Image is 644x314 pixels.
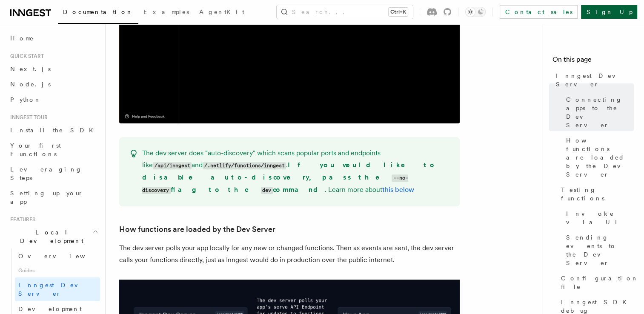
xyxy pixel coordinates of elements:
[552,68,634,92] a: Inngest Dev Server
[10,81,51,88] span: Node.js
[566,233,634,267] span: Sending events to the Dev Server
[558,271,634,294] a: Configuration file
[10,142,61,157] span: Your first Functions
[552,54,634,68] h4: On this page
[556,71,634,88] span: Inngest Dev Server
[58,3,138,24] a: Documentation
[153,162,192,169] code: /api/inngest
[261,187,273,194] code: dev
[563,133,634,182] a: How functions are loaded by the Dev Server
[194,3,249,23] a: AgentKit
[561,186,634,203] span: Testing functions
[500,5,578,19] a: Contact sales
[566,209,634,226] span: Invoke via UI
[566,136,634,179] span: How functions are loaded by the Dev Server
[277,5,413,19] button: Search...Ctrl+K
[7,123,100,138] a: Install the SDK
[382,186,414,194] a: this below
[563,92,634,133] a: Connecting apps to the Dev Server
[10,127,98,134] span: Install the SDK
[465,7,486,17] button: Toggle dark mode
[563,206,634,230] a: Invoke via UI
[7,228,93,245] span: Local Development
[7,114,48,121] span: Inngest tour
[10,96,41,103] span: Python
[203,162,286,169] code: /.netlify/functions/inngest
[138,3,194,23] a: Examples
[10,66,51,72] span: Next.js
[142,161,436,194] strong: If you would like to disable auto-discovery, pass the flag to the command
[10,190,83,205] span: Setting up your app
[142,174,408,194] code: --no-discovery
[15,248,100,264] a: Overview
[119,242,460,266] p: The dev server polls your app locally for any new or changed functions. Then as events are sent, ...
[63,9,133,15] span: Documentation
[18,253,106,260] span: Overview
[566,95,634,129] span: Connecting apps to the Dev Server
[7,162,100,186] a: Leveraging Steps
[199,9,244,15] span: AgentKit
[389,8,408,16] kbd: Ctrl+K
[7,77,100,92] a: Node.js
[10,34,34,43] span: Home
[558,182,634,206] a: Testing functions
[561,274,638,291] span: Configuration file
[15,277,100,301] a: Inngest Dev Server
[15,264,100,277] span: Guides
[7,216,35,223] span: Features
[7,138,100,162] a: Your first Functions
[119,223,275,235] a: How functions are loaded by the Dev Server
[581,5,637,19] a: Sign Up
[143,9,189,15] span: Examples
[7,225,100,248] button: Local Development
[142,147,449,196] p: The dev server does "auto-discovery" which scans popular ports and endpoints like and . . Learn m...
[7,31,100,46] a: Home
[7,92,100,107] a: Python
[7,53,44,60] span: Quick start
[18,282,91,297] span: Inngest Dev Server
[7,61,100,77] a: Next.js
[563,230,634,271] a: Sending events to the Dev Server
[10,166,82,181] span: Leveraging Steps
[7,186,100,209] a: Setting up your app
